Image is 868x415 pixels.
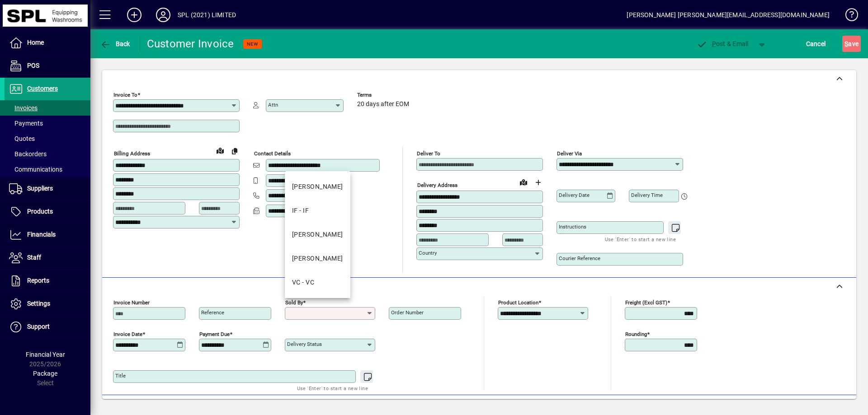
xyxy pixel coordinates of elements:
[5,270,90,292] a: Reports
[5,55,90,77] a: POS
[287,341,322,347] mat-label: Delivery status
[27,39,44,46] span: Home
[113,331,142,337] mat-label: Invoice date
[113,92,137,98] mat-label: Invoice To
[285,199,350,223] mat-option: IF - IF
[498,299,538,306] mat-label: Product location
[625,299,667,306] mat-label: Freight (excl GST)
[9,120,43,127] span: Payments
[391,309,424,316] mat-label: Order number
[285,223,350,247] mat-option: JA - JA
[201,309,224,316] mat-label: Reference
[27,277,49,284] span: Reports
[839,2,857,31] a: Knowledge Base
[149,7,178,23] button: Profile
[5,201,90,223] a: Products
[692,36,753,52] button: Post & Email
[5,100,90,116] a: Invoices
[531,175,545,190] button: Choose address
[631,192,663,198] mat-label: Delivery time
[712,40,716,47] span: P
[625,331,647,337] mat-label: Rounding
[247,41,258,47] span: NEW
[357,101,409,108] span: 20 days after EOM
[5,146,90,162] a: Backorders
[285,299,303,306] mat-label: Sold by
[292,206,309,215] div: IF - IF
[5,116,90,131] a: Payments
[292,182,343,191] div: [PERSON_NAME]
[627,8,830,22] div: [PERSON_NAME] [PERSON_NAME][EMAIL_ADDRESS][DOMAIN_NAME]
[5,316,90,338] a: Support
[27,85,58,92] span: Customers
[559,224,586,230] mat-label: Instructions
[113,299,150,306] mat-label: Invoice number
[696,40,749,47] span: ost & Email
[292,278,314,287] div: VC - VC
[27,300,50,307] span: Settings
[5,293,90,315] a: Settings
[9,150,47,158] span: Backorders
[33,370,57,377] span: Package
[605,234,676,244] mat-hint: Use 'Enter' to start a new line
[419,250,437,256] mat-label: Country
[9,135,35,142] span: Quotes
[27,185,53,192] span: Suppliers
[842,36,861,52] button: Save
[115,373,126,379] mat-label: Title
[5,162,90,177] a: Communications
[26,351,65,358] span: Financial Year
[357,92,411,98] span: Terms
[417,150,440,157] mat-label: Deliver To
[557,150,582,157] mat-label: Deliver via
[27,231,56,238] span: Financials
[5,131,90,146] a: Quotes
[178,8,236,22] div: SPL (2021) LIMITED
[98,36,132,52] button: Back
[5,247,90,269] a: Staff
[285,175,350,199] mat-option: DH - DH
[5,224,90,246] a: Financials
[844,37,859,51] span: ave
[268,102,278,108] mat-label: Attn
[100,40,130,47] span: Back
[147,37,234,51] div: Customer Invoice
[844,40,848,47] span: S
[27,323,50,330] span: Support
[285,270,350,294] mat-option: VC - VC
[559,192,590,198] mat-label: Delivery date
[292,254,343,263] div: [PERSON_NAME]
[5,32,90,54] a: Home
[5,177,90,200] a: Suppliers
[285,247,350,270] mat-option: KC - KC
[199,331,230,337] mat-label: Payment due
[27,208,53,215] span: Products
[559,255,600,261] mat-label: Courier Reference
[804,36,828,52] button: Cancel
[806,37,826,51] span: Cancel
[90,36,140,52] app-page-header-button: Back
[297,383,368,393] mat-hint: Use 'Enter' to start a new line
[120,7,149,23] button: Add
[516,175,531,189] a: View on map
[292,230,343,239] div: [PERSON_NAME]
[9,104,38,112] span: Invoices
[27,62,39,69] span: POS
[213,143,227,158] a: View on map
[9,166,62,173] span: Communications
[227,144,242,158] button: Copy to Delivery address
[27,254,41,261] span: Staff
